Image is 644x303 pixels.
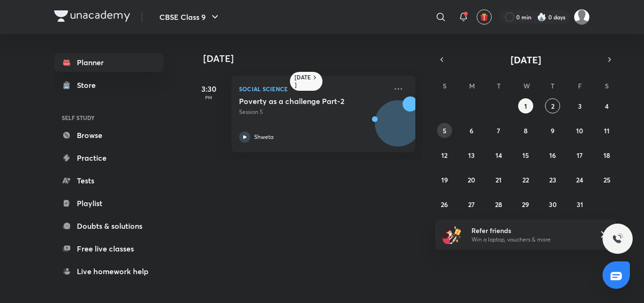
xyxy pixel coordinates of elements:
[190,83,228,95] h5: 3:30
[54,262,164,281] a: Live homework help
[545,98,560,113] button: October 2, 2025
[54,148,164,167] a: Practice
[518,197,533,212] button: October 29, 2025
[578,81,582,90] abbr: Friday
[545,123,560,138] button: October 9, 2025
[572,98,587,113] button: October 3, 2025
[518,123,533,138] button: October 8, 2025
[54,239,164,258] a: Free live classes
[572,172,587,187] button: October 24, 2025
[54,53,164,72] a: Planner
[518,98,533,113] button: October 1, 2025
[464,172,479,187] button: October 20, 2025
[603,151,610,160] abbr: October 18, 2025
[549,151,556,160] abbr: October 16, 2025
[443,225,462,244] img: referral
[518,172,533,187] button: October 22, 2025
[497,126,500,135] abbr: October 7, 2025
[54,194,164,213] a: Playlist
[239,96,356,106] h5: Poverty as a challenge Part-2
[203,53,425,64] h4: [DATE]
[470,126,473,135] abbr: October 6, 2025
[522,175,529,184] abbr: October 22, 2025
[443,81,446,90] abbr: Sunday
[464,123,479,138] button: October 6, 2025
[495,200,502,209] abbr: October 28, 2025
[551,126,554,135] abbr: October 9, 2025
[599,172,614,187] button: October 25, 2025
[464,197,479,212] button: October 27, 2025
[295,74,311,89] h6: [DATE]
[77,79,101,91] div: Store
[469,81,475,90] abbr: Monday
[468,151,475,160] abbr: October 13, 2025
[441,200,448,209] abbr: October 26, 2025
[522,200,529,209] abbr: October 29, 2025
[437,123,452,138] button: October 5, 2025
[574,9,590,25] img: Manyu
[599,98,614,113] button: October 4, 2025
[464,147,479,163] button: October 13, 2025
[576,126,583,135] abbr: October 10, 2025
[612,233,623,244] img: ttu
[572,197,587,212] button: October 31, 2025
[471,225,587,235] h6: Refer friends
[511,53,541,66] span: [DATE]
[522,151,529,160] abbr: October 15, 2025
[54,126,164,145] a: Browse
[54,10,130,24] a: Company Logo
[549,200,557,209] abbr: October 30, 2025
[491,147,506,163] button: October 14, 2025
[54,171,164,190] a: Tests
[537,12,546,22] img: streak
[154,8,226,26] button: CBSE Class 9
[572,123,587,138] button: October 10, 2025
[491,123,506,138] button: October 7, 2025
[495,151,502,160] abbr: October 14, 2025
[54,216,164,235] a: Doubts & solutions
[441,151,447,160] abbr: October 12, 2025
[239,108,387,116] p: Session 5
[254,133,273,141] p: Shweta
[551,81,554,90] abbr: Thursday
[437,197,452,212] button: October 26, 2025
[576,175,583,184] abbr: October 24, 2025
[605,102,609,111] abbr: October 4, 2025
[477,9,492,25] button: avatar
[603,175,611,184] abbr: October 25, 2025
[599,147,614,163] button: October 18, 2025
[524,102,527,111] abbr: October 1, 2025
[545,172,560,187] button: October 23, 2025
[577,200,583,209] abbr: October 31, 2025
[599,123,614,138] button: October 11, 2025
[604,126,610,135] abbr: October 11, 2025
[518,147,533,163] button: October 15, 2025
[491,197,506,212] button: October 28, 2025
[239,83,387,95] p: Social Science
[523,81,530,90] abbr: Wednesday
[495,175,502,184] abbr: October 21, 2025
[545,197,560,212] button: October 30, 2025
[491,172,506,187] button: October 21, 2025
[468,200,475,209] abbr: October 27, 2025
[480,13,488,21] img: avatar
[578,102,582,111] abbr: October 3, 2025
[524,126,528,135] abbr: October 8, 2025
[437,147,452,163] button: October 12, 2025
[497,81,501,90] abbr: Tuesday
[551,102,554,111] abbr: October 2, 2025
[437,172,452,187] button: October 19, 2025
[572,147,587,163] button: October 17, 2025
[577,151,583,160] abbr: October 17, 2025
[54,110,164,126] h6: SELF STUDY
[545,147,560,163] button: October 16, 2025
[443,126,446,135] abbr: October 5, 2025
[190,95,228,100] p: PM
[468,175,475,184] abbr: October 20, 2025
[441,175,448,184] abbr: October 19, 2025
[448,53,603,66] button: [DATE]
[605,81,609,90] abbr: Saturday
[54,76,164,95] a: Store
[549,175,556,184] abbr: October 23, 2025
[471,235,587,244] p: Win a laptop, vouchers & more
